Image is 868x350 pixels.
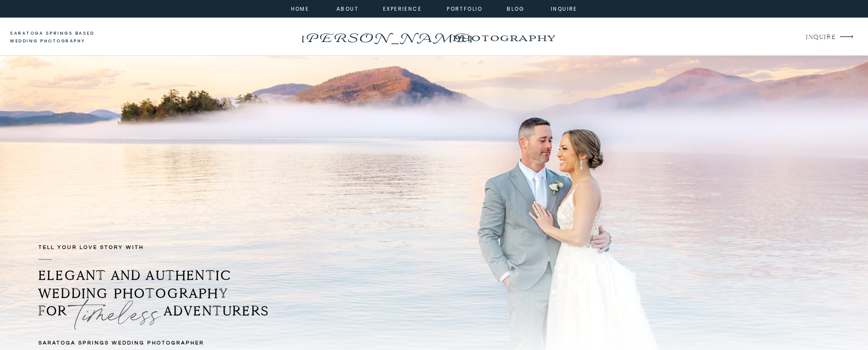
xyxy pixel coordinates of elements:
a: inquire [549,4,580,12]
a: photography [435,26,572,49]
a: Blog [500,4,531,12]
a: [PERSON_NAME] [299,28,473,42]
a: about [336,4,356,12]
b: Saratoga Springs Wedding Photographer [39,340,204,346]
a: INQUIRE [806,32,835,43]
a: home [288,4,312,12]
a: portfolio [446,4,483,12]
p: timeless [78,290,152,344]
b: TELL YOUR LOVE STORY with [39,245,144,250]
a: saratoga springs based wedding photography [10,30,110,45]
a: experience [383,4,418,12]
b: ELEGANT AND AUTHENTIC WEDDING PHOTOGRAPHY FOR ADVENTURERS [39,267,269,319]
